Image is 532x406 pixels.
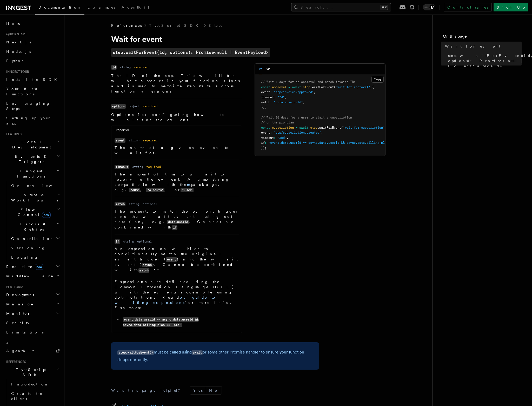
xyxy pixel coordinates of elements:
code: options [111,104,126,109]
dd: required [134,65,148,69]
span: Create the client [11,391,43,401]
span: timeout [261,95,274,99]
code: "3 hours" [146,188,164,192]
span: Security [6,321,29,325]
span: , [287,136,288,140]
a: Versioning [9,243,61,253]
code: if [115,239,120,244]
h4: On this page [443,33,522,42]
a: Introduction [9,379,61,389]
span: Inngest tour [4,70,29,74]
span: await [299,126,308,129]
span: , [321,131,323,134]
a: TypeScript SDK [149,23,201,28]
p: The name of a given event to wait for. [115,145,239,155]
span: AgentKit [122,5,149,9]
span: ( [334,85,336,89]
span: Versioning [11,246,45,250]
span: , [385,126,387,129]
span: Leveraging Steps [6,101,50,111]
span: Features [4,132,22,136]
button: Yes [190,387,206,394]
code: step.waitForEvent() [117,350,154,355]
code: id [111,65,117,70]
a: Next.js [4,37,61,47]
a: Leveraging Steps [4,99,61,113]
span: approval [272,85,287,89]
span: Events & Triggers [4,154,57,164]
a: Logging [9,253,61,262]
span: Node.js [6,49,31,54]
span: "data.invoiceId" [274,100,303,104]
a: Create the client [9,389,61,403]
div: Inngest Functions [4,181,61,262]
a: Security [4,318,61,328]
a: step.waitForEvent(id, options): Promise<null | EventPayload> [446,51,522,71]
span: Errors & Retries [9,221,56,232]
span: Your first Functions [6,87,37,96]
code: "30m" [129,188,140,192]
span: : [270,100,272,104]
button: Deployment [4,290,61,299]
kbd: ⌘K [381,5,388,10]
span: .waitForEvent [310,85,334,89]
span: if [261,141,265,145]
code: data.userId [167,220,189,224]
dd: string [132,165,143,169]
span: , [314,90,316,94]
button: Middleware [4,271,61,281]
code: if [172,225,177,230]
span: timeout [261,136,274,140]
span: const [261,126,270,129]
code: await [192,350,203,355]
span: "event.data.userId == async.data.userId && async.data.billing_plan == 'pro'" [268,141,407,145]
a: Overview [9,181,61,190]
code: event.data.userId == async.data.userId && async.data.billing_plan == 'pro' [123,317,198,327]
span: { [372,85,374,89]
span: Flow Control [9,207,57,217]
div: Properties [111,128,242,134]
button: v2 [267,64,270,74]
p: An expression on which to conditionally match the original event trigger ( ) and the wait event (... [115,246,239,273]
a: Limitations [4,328,61,337]
span: : [270,90,272,94]
button: Flow Controlnew [9,205,61,219]
p: The ID of the step. This will be what appears in your function's logs and is used to memoize step... [111,73,242,94]
span: References [111,23,142,28]
button: v3 [259,64,262,74]
code: event [166,257,177,262]
a: Node.js [4,47,61,56]
dd: required [143,138,157,142]
a: Home [4,19,61,28]
span: Logging [11,255,38,259]
span: Manage [4,302,34,307]
span: Middleware [4,273,54,279]
span: Documentation [38,5,81,9]
a: Documentation [35,2,84,15]
span: = [288,85,290,89]
code: timeout [115,165,129,169]
a: Setting up your app [4,113,61,128]
span: Examples [88,5,115,9]
a: Python [4,56,61,66]
button: Local Development [4,137,61,152]
span: new [35,264,43,270]
p: The property to match the event trigger and the wait event, using dot-notation, e.g. . Cannot be ... [115,209,239,230]
span: Limitations [6,330,44,334]
dd: string [123,239,134,244]
span: step [303,85,310,89]
span: subscription [272,126,294,129]
dd: required [143,104,157,108]
button: Copy [371,76,384,83]
p: Was this page helpful? [111,388,184,393]
span: Platform [4,285,23,289]
button: Monitor [4,309,61,318]
a: AgentKit [118,2,152,14]
button: Events & Triggers [4,152,61,166]
span: AgentKit [6,349,34,353]
span: TypeScript SDK [4,367,56,377]
span: }); [261,146,267,150]
button: TypeScript SDK [4,365,61,379]
span: : [265,141,267,145]
span: : [270,131,272,134]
